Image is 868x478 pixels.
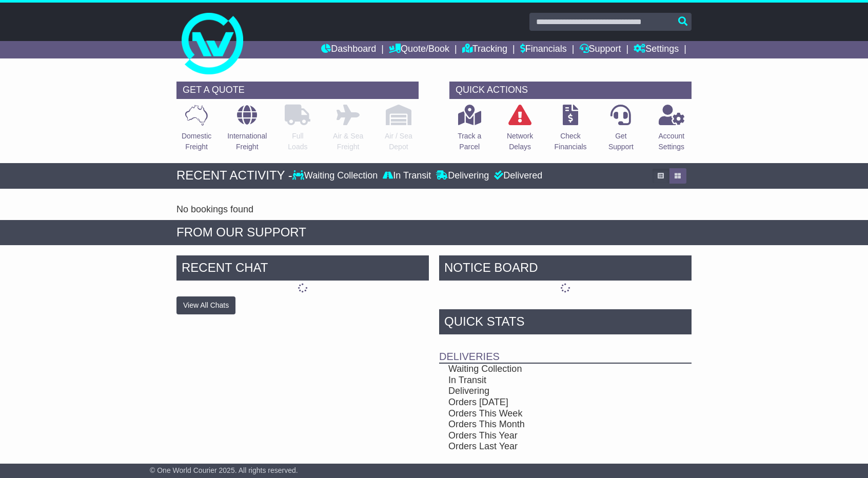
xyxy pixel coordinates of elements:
[507,131,533,152] p: Network Delays
[182,131,211,152] p: Domestic Freight
[439,430,655,442] td: Orders This Year
[634,41,679,58] a: Settings
[227,104,267,158] a: InternationalFreight
[439,363,655,375] td: Waiting Collection
[439,375,655,386] td: In Transit
[176,296,235,314] button: View All Chats
[227,131,267,152] p: International Freight
[285,131,310,152] p: Full Loads
[554,104,587,158] a: CheckFinancials
[439,408,655,420] td: Orders This Week
[439,419,655,430] td: Orders This Month
[449,82,692,99] div: QUICK ACTIONS
[439,397,655,408] td: Orders [DATE]
[520,41,567,58] a: Financials
[580,41,621,58] a: Support
[385,131,412,152] p: Air / Sea Depot
[181,104,212,158] a: DomesticFreight
[458,131,481,152] p: Track a Parcel
[658,104,685,158] a: AccountSettings
[176,168,292,183] div: RECENT ACTIVITY -
[150,466,298,474] span: © One World Courier 2025. All rights reserved.
[439,337,692,363] td: Deliveries
[462,41,507,58] a: Tracking
[389,41,449,58] a: Quote/Book
[380,170,433,182] div: In Transit
[555,131,587,152] p: Check Financials
[608,131,634,152] p: Get Support
[439,309,692,337] div: Quick Stats
[491,170,542,182] div: Delivered
[292,170,380,182] div: Waiting Collection
[439,441,655,452] td: Orders Last Year
[659,131,685,152] p: Account Settings
[176,255,429,283] div: RECENT CHAT
[176,225,692,240] div: FROM OUR SUPPORT
[433,170,491,182] div: Delivering
[608,104,634,158] a: GetSupport
[439,386,655,397] td: Delivering
[321,41,376,58] a: Dashboard
[333,131,363,152] p: Air & Sea Freight
[439,255,692,283] div: NOTICE BOARD
[506,104,534,158] a: NetworkDelays
[176,204,692,215] div: No bookings found
[176,82,419,99] div: GET A QUOTE
[457,104,482,158] a: Track aParcel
